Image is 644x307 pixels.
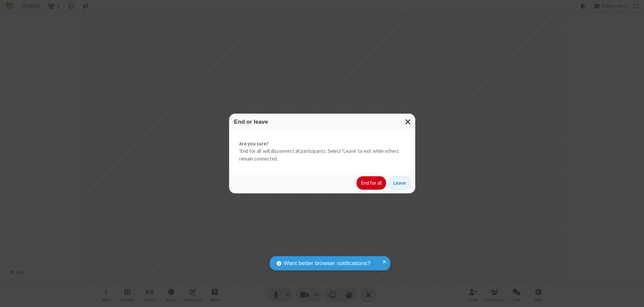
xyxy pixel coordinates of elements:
[389,176,410,190] button: Leave
[234,119,410,125] h3: End or leave
[401,114,415,130] button: Close modal
[284,259,370,268] span: Want better browser notifications?
[229,130,415,173] div: 'End for all' will disconnect all participants. Select 'Leave' to exit while others remain connec...
[239,140,405,148] strong: Are you sure?
[357,176,386,190] button: End for all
